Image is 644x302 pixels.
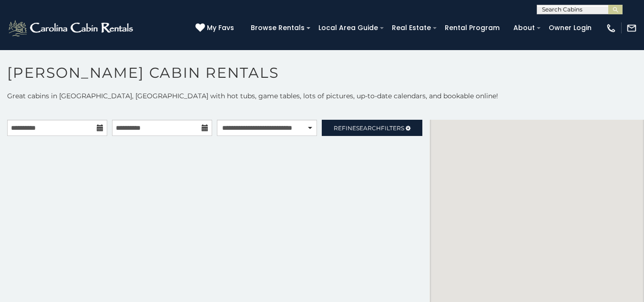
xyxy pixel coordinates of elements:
a: About [509,21,540,35]
span: Search [356,125,381,132]
img: White-1-2.png [7,19,136,38]
a: Browse Rentals [246,21,309,35]
span: Refine Filters [334,125,404,132]
a: My Favs [195,23,236,33]
a: Local Area Guide [314,21,383,35]
a: Rental Program [440,21,504,35]
img: phone-regular-white.png [606,23,616,33]
img: mail-regular-white.png [626,23,637,33]
a: Real Estate [387,21,436,35]
a: RefineSearchFilters [322,120,422,136]
span: My Favs [207,23,234,33]
a: Owner Login [544,21,596,35]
